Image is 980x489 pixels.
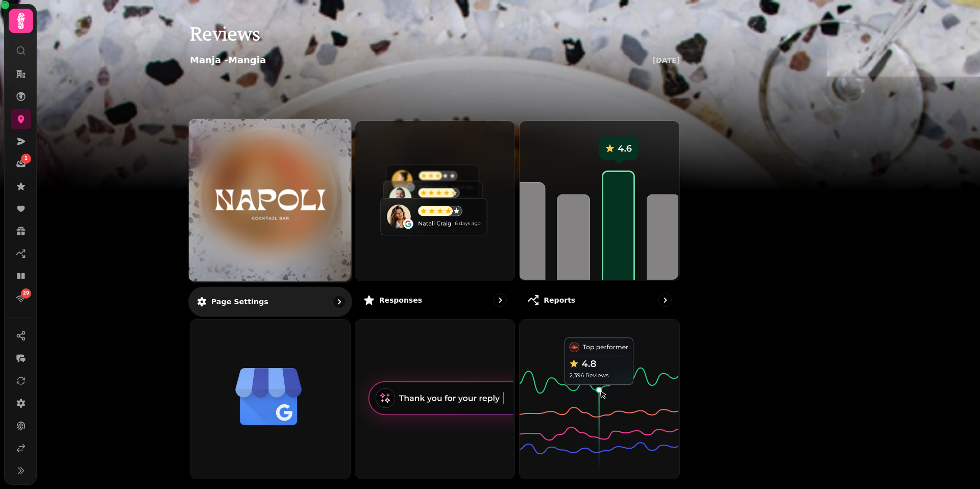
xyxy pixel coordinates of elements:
[209,167,331,234] img: Mangia
[11,288,31,309] a: 29
[519,120,678,280] img: Reports
[519,120,680,315] a: ReportsReports
[190,53,266,67] p: Manja - Mangia
[354,120,514,280] img: Responses
[24,155,28,162] span: 1
[653,55,680,65] p: [DATE]
[23,290,30,297] span: 29
[379,295,422,305] p: Responses
[495,295,505,305] svg: go to
[355,120,516,315] a: ResponsesResponses
[334,297,344,307] svg: go to
[11,154,31,174] a: 1
[660,295,670,305] svg: go to
[544,295,575,305] p: Reports
[211,297,268,307] p: Page settings
[189,319,349,478] img: Google Business Profile (Beta)
[354,319,514,478] img: Auto replies (Coming soon)
[519,319,678,478] img: Competitor analysis (Beta)
[188,118,352,316] a: Page settingsMangiaPage settings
